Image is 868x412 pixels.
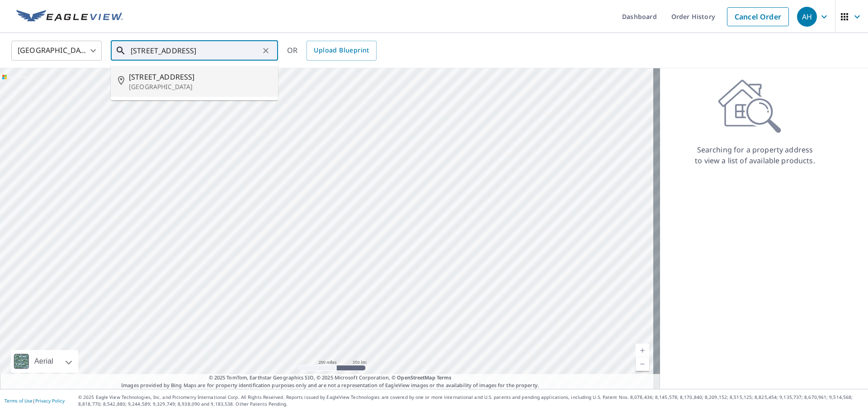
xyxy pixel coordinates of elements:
[11,350,78,373] div: Aerial
[32,350,56,373] div: Aerial
[5,398,65,403] p: |
[307,41,376,61] a: Upload Blueprint
[397,374,435,381] a: OpenStreetMap
[78,394,863,407] p: © 2025 Eagle View Technologies, Inc. and Pictometry International Corp. All Rights Reserved. Repo...
[694,144,816,166] p: Searching for a property address to view a list of available products.
[727,7,789,26] a: Cancel Order
[129,82,271,91] p: [GEOGRAPHIC_DATA]
[16,10,123,24] img: EV Logo
[35,398,65,404] a: Privacy Policy
[437,374,452,381] a: Terms
[11,38,102,63] div: [GEOGRAPHIC_DATA]
[287,41,377,61] div: OR
[5,398,33,404] a: Terms of Use
[209,374,452,382] span: © 2025 TomTom, Earthstar Geographics SIO, © 2025 Microsoft Corporation, ©
[797,7,817,27] div: AH
[129,71,271,82] span: [STREET_ADDRESS]
[636,357,649,371] a: Current Level 5, Zoom Out
[131,38,259,63] input: Search by address or latitude-longitude
[259,44,272,57] button: Clear
[314,45,369,56] span: Upload Blueprint
[636,344,649,357] a: Current Level 5, Zoom In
